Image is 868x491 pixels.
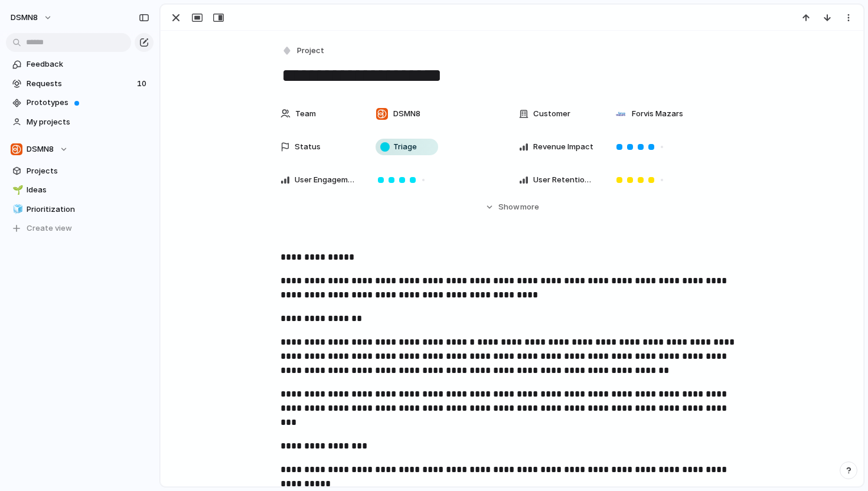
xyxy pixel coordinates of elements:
a: Prototypes [6,94,154,112]
span: Prioritization [27,204,149,215]
span: more [520,201,539,213]
span: 10 [137,78,149,90]
a: Requests10 [6,75,154,93]
button: Showmore [280,197,743,218]
span: User Retention Impact [533,174,595,186]
span: DSMN8 [11,12,38,24]
div: 🌱 [12,184,21,197]
span: Revenue Impact [533,141,593,153]
span: My projects [27,116,149,128]
span: Triage [393,141,417,153]
span: Prototypes [27,97,149,109]
button: Project [279,42,328,60]
span: Team [295,108,316,120]
span: Requests [27,78,133,90]
button: Create view [6,220,154,237]
span: Feedback [27,58,149,70]
button: 🌱 [11,184,22,196]
button: DSMN8 [5,8,58,27]
span: Project [297,45,324,57]
span: Create view [27,222,72,234]
span: Show [498,201,520,213]
span: Customer [533,108,570,120]
a: 🧊Prioritization [6,201,154,218]
span: DSMN8 [27,143,54,155]
a: 🌱Ideas [6,181,154,199]
span: DSMN8 [393,108,420,120]
span: Forvis Mazars [632,108,683,120]
button: DSMN8 [6,140,154,158]
span: User Engagement Impact [295,174,356,186]
button: 🧊 [11,204,22,215]
a: Projects [6,162,154,180]
a: Feedback [6,55,154,73]
span: Status [295,141,321,153]
div: 🧊 [12,202,21,216]
a: My projects [6,113,154,131]
span: Ideas [27,184,149,196]
span: Projects [27,165,149,177]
